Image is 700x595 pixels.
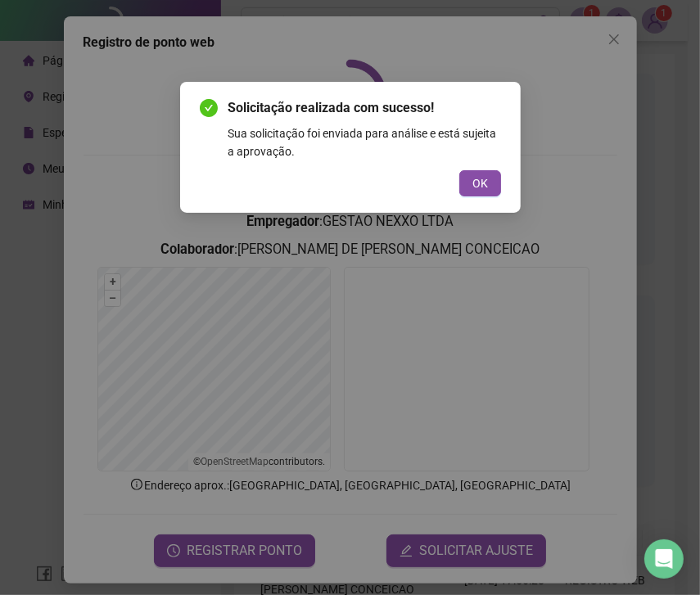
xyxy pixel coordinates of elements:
[472,174,488,192] span: OK
[228,98,501,118] span: Solicitação realizada com sucesso!
[200,99,218,117] span: check-circle
[228,124,501,160] div: Sua solicitação foi enviada para análise e está sujeita a aprovação.
[644,539,684,579] div: Open Intercom Messenger
[459,170,501,196] button: OK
